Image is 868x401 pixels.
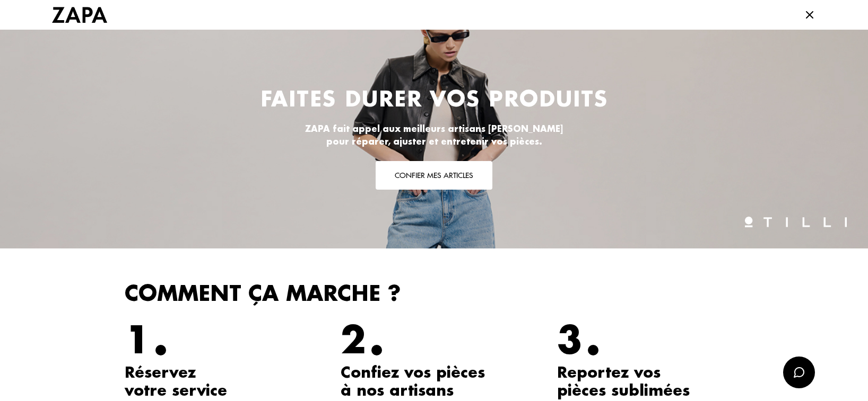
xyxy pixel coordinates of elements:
span: à nos artisans [341,384,454,398]
span: Confiez vos pièces [341,366,485,380]
span: pièces sublimées [557,384,690,398]
span: Reportez vos [557,366,661,380]
span: votre service [125,384,227,398]
span: Réservez [125,366,196,380]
